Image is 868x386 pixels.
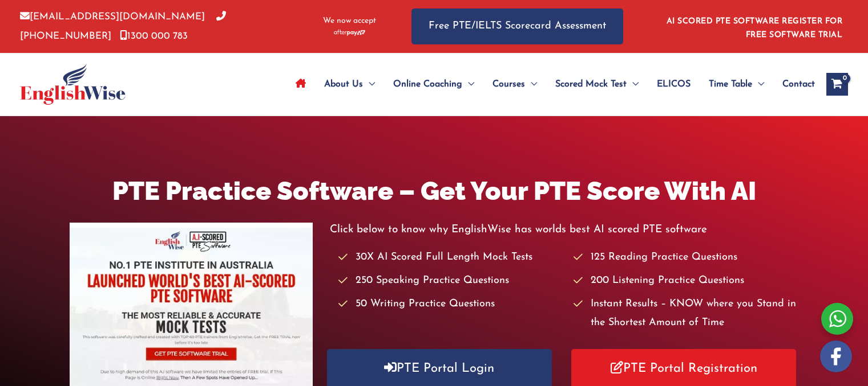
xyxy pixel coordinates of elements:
[20,64,126,105] img: cropped-ew-logo
[574,272,798,290] li: 200 Listening Practice Questions
[574,248,798,267] li: 125 Reading Practice Questions
[70,173,799,209] h1: PTE Practice Software – Get Your PTE Score With AI
[411,9,623,44] a: Free PTE/IELTS Scorecard Assessment
[525,64,537,104] span: Menu Toggle
[700,64,773,104] a: Time TableMenu Toggle
[338,295,563,314] li: 50 Writing Practice Questions
[315,64,384,104] a: About UsMenu Toggle
[286,64,815,104] nav: Site Navigation: Main Menu
[393,64,462,104] span: Online Coaching
[20,12,226,40] a: [PHONE_NUMBER]
[773,64,815,104] a: Contact
[709,64,752,104] span: Time Table
[323,15,376,27] span: We now accept
[324,64,363,104] span: About Us
[782,64,815,104] span: Contact
[660,8,848,45] aside: Header Widget 1
[667,17,843,39] a: AI SCORED PTE SOFTWARE REGISTER FOR FREE SOFTWARE TRIAL
[826,73,848,96] a: View Shopping Cart, empty
[338,248,563,267] li: 30X AI Scored Full Length Mock Tests
[492,64,525,104] span: Courses
[657,64,691,104] span: ELICOS
[20,12,205,22] a: [EMAIL_ADDRESS][DOMAIN_NAME]
[334,30,365,36] img: Afterpay-Logo
[555,64,627,104] span: Scored Mock Test
[363,64,375,104] span: Menu Toggle
[627,64,639,104] span: Menu Toggle
[820,340,852,372] img: white-facebook.png
[338,272,563,290] li: 250 Speaking Practice Questions
[483,64,546,104] a: CoursesMenu Toggle
[462,64,474,104] span: Menu Toggle
[384,64,483,104] a: Online CoachingMenu Toggle
[574,295,798,333] li: Instant Results – KNOW where you Stand in the Shortest Amount of Time
[330,220,799,239] p: Click below to know why EnglishWise has worlds best AI scored PTE software
[546,64,648,104] a: Scored Mock TestMenu Toggle
[752,64,764,104] span: Menu Toggle
[120,31,188,41] a: 1300 000 783
[648,64,700,104] a: ELICOS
